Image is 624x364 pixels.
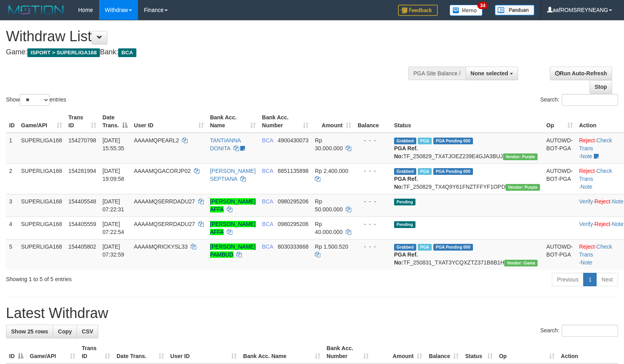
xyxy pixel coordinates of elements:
[425,341,462,364] th: Balance: activate to sort column ascending
[69,198,96,205] span: 154405548
[391,133,543,164] td: TF_250829_TX4TJOEZ239E4GJA3BUJ
[240,341,323,364] th: Bank Acc. Name: activate to sort column ascending
[503,153,538,160] span: Vendor URL: https://trx4.1velocity.biz
[6,239,18,270] td: 5
[103,243,124,258] span: [DATE] 07:32:59
[69,168,96,174] span: 154281994
[540,94,618,106] label: Search:
[6,341,27,364] th: ID: activate to sort column descending
[18,216,65,239] td: SUPERLIGA168
[398,5,438,16] img: Feedback.jpg
[134,243,188,250] span: AAAAMQRICKYSL33
[590,80,612,94] a: Stop
[134,168,191,174] span: AAAAMQGACORJP02
[27,48,100,57] span: ISPORT > SUPERLIGA168
[18,163,65,194] td: SUPERLIGA168
[207,110,259,133] th: Bank Acc. Name: activate to sort column ascending
[450,5,483,16] img: Button%20Memo.svg
[558,341,618,364] th: Action
[477,2,488,9] span: 34
[394,138,416,144] span: Grabbed
[394,221,415,228] span: Pending
[312,110,354,133] th: Amount: activate to sort column ascending
[18,110,65,133] th: Game/API: activate to sort column ascending
[100,110,131,133] th: Date Trans.: activate to sort column descending
[581,184,593,190] a: Note
[210,137,241,151] a: TANTIANNA DONITA
[471,70,508,77] span: None selected
[77,325,98,338] a: CSV
[562,94,618,106] input: Search:
[53,325,77,338] a: Copy
[262,137,273,144] span: BCA
[69,243,96,250] span: 154405802
[465,67,518,80] button: None selected
[278,198,308,205] span: Copy 0980295206 to clipboard
[323,341,372,364] th: Bank Acc. Number: activate to sort column ascending
[69,137,96,144] span: 154270798
[408,67,465,80] div: PGA Site Balance /
[65,110,100,133] th: Trans ID: activate to sort column ascending
[612,198,624,205] a: Note
[433,138,473,144] span: PGA Pending
[210,243,256,258] a: [PERSON_NAME] PAMBUD
[18,133,65,164] td: SUPERLIGA168
[496,341,558,364] th: Op: activate to sort column ascending
[358,220,388,228] div: - - -
[358,167,388,175] div: - - -
[259,110,312,133] th: Bank Acc. Number: activate to sort column ascending
[394,251,418,266] b: PGA Ref. No:
[167,341,240,364] th: User ID: activate to sort column ascending
[504,260,538,266] span: Vendor URL: https://trx31.1velocity.biz
[579,243,612,258] a: Check Trans
[103,168,124,182] span: [DATE] 19:09:58
[581,153,593,159] a: Note
[210,198,256,213] a: [PERSON_NAME] AFFA
[262,243,273,250] span: BCA
[543,239,576,270] td: AUTOWD-BOT-PGA
[134,198,195,205] span: AAAAMQSERRDADU27
[315,243,348,250] span: Rp 1.500.520
[103,198,124,213] span: [DATE] 07:22:31
[27,341,78,364] th: Game/API: activate to sort column ascending
[581,259,593,266] a: Note
[354,110,391,133] th: Balance
[278,168,308,174] span: Copy 8851135898 to clipboard
[18,239,65,270] td: SUPERLIGA168
[394,244,416,251] span: Grabbed
[391,110,543,133] th: Status
[6,194,18,216] td: 3
[418,168,432,175] span: Marked by aafnonsreyleab
[579,198,593,205] a: Verify
[6,94,66,106] label: Show entries
[562,325,618,337] input: Search:
[579,168,612,182] a: Check Trans
[418,244,432,251] span: Marked by aafandaneth
[6,29,408,44] h1: Withdraw List
[134,137,179,144] span: AAAAMQPEARL2
[6,110,18,133] th: ID
[358,243,388,251] div: - - -
[418,138,432,144] span: Marked by aafmaleo
[505,184,540,191] span: Vendor URL: https://trx4.1velocity.biz
[595,221,611,227] a: Reject
[131,110,207,133] th: User ID: activate to sort column ascending
[394,145,418,159] b: PGA Ref. No:
[6,216,18,239] td: 4
[6,163,18,194] td: 2
[394,199,415,205] span: Pending
[358,136,388,144] div: - - -
[372,341,425,364] th: Amount: activate to sort column ascending
[278,243,308,250] span: Copy 8030333668 to clipboard
[278,221,308,227] span: Copy 0980295206 to clipboard
[113,341,167,364] th: Date Trans.: activate to sort column ascending
[540,325,618,337] label: Search:
[78,341,113,364] th: Trans ID: activate to sort column ascending
[210,168,256,182] a: [PERSON_NAME] SEPTIANA
[262,198,273,205] span: BCA
[358,197,388,205] div: - - -
[579,137,595,144] a: Reject
[391,239,543,270] td: TF_250831_TXAT3YCQXZTZ371B6B1H
[595,198,611,205] a: Reject
[6,48,408,56] h4: Game: Bank:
